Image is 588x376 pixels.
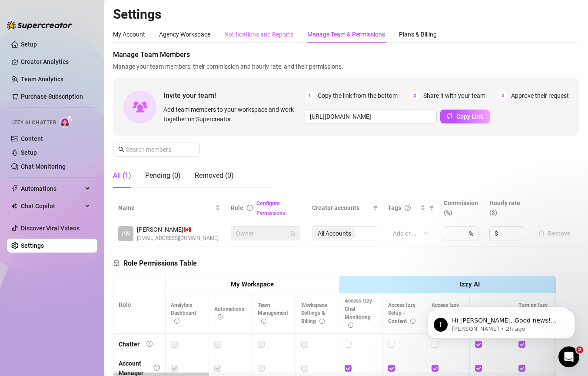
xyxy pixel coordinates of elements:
[423,91,485,100] span: Share it with your team
[113,6,579,23] h2: Settings
[498,91,508,100] span: 3
[21,199,83,213] span: Chat Copilot
[290,231,296,236] span: lock
[345,298,375,329] span: Access Izzy - Chat Monitoring
[218,314,223,319] span: info-circle
[312,203,369,213] span: Creator accounts
[558,346,579,367] iframe: Intercom live chat
[118,146,124,153] span: search
[174,319,179,324] span: info-circle
[126,145,188,154] input: Search members
[318,91,398,100] span: Copy the link from the bottom
[319,319,325,324] span: info-circle
[224,30,293,39] div: Notifications and Reports
[171,302,196,325] span: Analytics Dashboard
[305,91,314,100] span: 1
[21,135,43,142] a: Content
[11,185,18,192] span: thunderbolt
[388,203,401,213] span: Tags
[7,21,72,30] img: logo-BBDzfeDw.svg
[348,323,353,328] span: info-circle
[484,195,530,221] th: Hourly rate ($)
[236,227,295,240] span: Owner
[21,182,83,196] span: Automations
[12,119,56,127] span: Izzy AI Chatter
[113,195,226,221] th: Name
[154,365,160,371] span: info-circle
[307,30,385,39] div: Manage Team & Permissions
[427,201,436,214] span: filter
[410,319,415,324] span: info-circle
[21,55,90,69] a: Creator Analytics
[113,62,579,71] span: Manage your team members, their commission and hourly rate, and their permissions.
[511,91,569,100] span: Approve their request
[195,170,234,181] div: Removed (0)
[11,203,17,209] img: Chat Copilot
[440,110,490,123] button: Copy Link
[399,30,437,39] div: Plans & Billing
[429,205,434,210] span: filter
[414,292,588,353] iframe: Intercom notifications message
[21,76,63,83] a: Team Analytics
[261,319,266,324] span: info-circle
[301,302,327,325] span: Workspace Settings & Billing
[576,346,583,353] span: 2
[163,90,305,101] span: Invite your team!
[145,170,181,181] div: Pending (0)
[113,50,579,60] span: Manage Team Members
[113,258,197,269] h5: Role Permissions Table
[113,276,166,334] th: Role
[535,228,574,239] button: Remove
[214,306,244,320] span: Automations
[258,302,288,325] span: Team Management
[146,341,153,347] span: info-circle
[137,225,219,234] span: [PERSON_NAME] 🇨🇦
[388,302,415,325] span: Access Izzy Setup - Content
[21,90,90,103] a: Purchase Subscription
[410,91,420,100] span: 2
[247,205,253,211] span: info-circle
[119,339,140,349] div: Chatter
[21,41,37,48] a: Setup
[113,30,145,39] div: My Account
[113,260,120,266] span: lock
[60,115,73,128] img: AI Chatter
[231,204,243,211] span: Role
[460,280,480,288] strong: Izzy AI
[137,234,219,243] span: [EMAIL_ADDRESS][DOMAIN_NAME]
[439,195,484,221] th: Commission (%)
[163,105,301,124] span: Add team members to your workspace and work together on Supercreator.
[231,280,274,288] strong: My Workspace
[159,30,210,39] div: Agency Workspace
[447,113,453,119] span: copy
[118,203,213,213] span: Name
[21,225,80,232] a: Discover Viral Videos
[373,205,378,210] span: filter
[371,201,380,214] span: filter
[456,113,483,120] span: Copy Link
[21,163,66,170] a: Chat Monitoring
[21,149,37,156] a: Setup
[113,170,131,181] div: All (1)
[256,200,285,216] a: Configure Permissions
[405,205,411,211] span: question-circle
[21,242,44,249] a: Settings
[122,229,130,238] span: AN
